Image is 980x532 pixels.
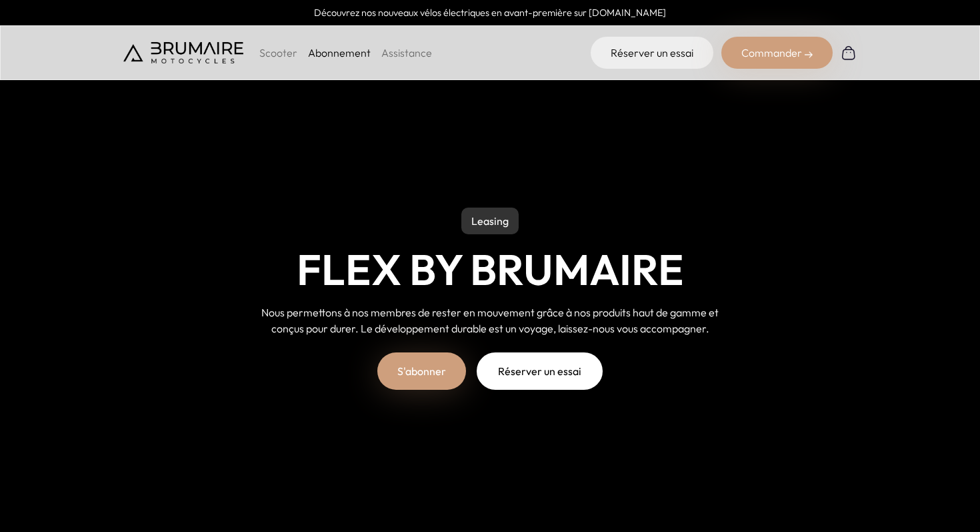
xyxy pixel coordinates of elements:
h1: Flex by Brumaire [297,245,684,294]
img: Panier [841,45,857,61]
span: Nous permettons à nos membres de rester en mouvement grâce à nos produits haut de gamme et conçus... [261,306,719,335]
p: Scooter [259,45,297,61]
a: Réserver un essai [591,37,713,69]
img: Brumaire Motocycles [123,42,243,63]
div: Commander [721,37,833,69]
p: Leasing [461,208,519,234]
a: Assistance [381,46,432,59]
a: Abonnement [308,46,371,59]
img: right-arrow-2.png [805,51,813,59]
a: Réserver un essai [477,352,603,390]
a: S'abonner [377,352,466,390]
